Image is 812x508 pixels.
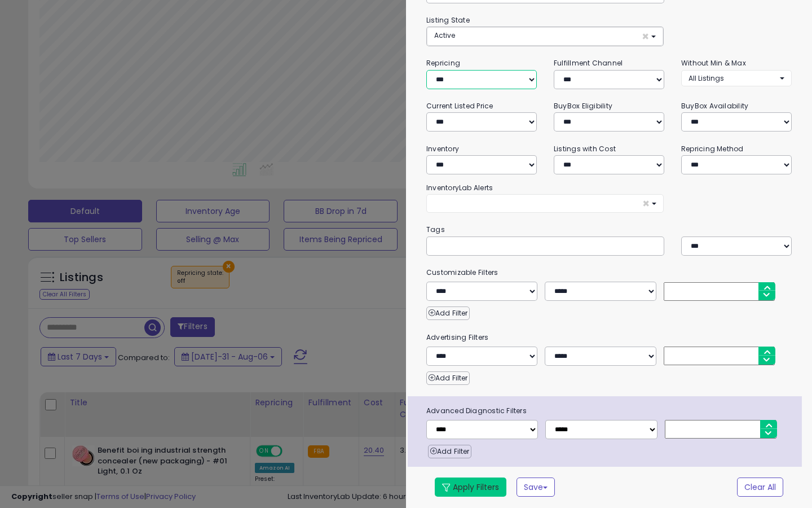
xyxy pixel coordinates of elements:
span: Active [434,30,455,40]
button: Save [517,478,555,497]
button: Add Filter [426,306,470,320]
span: Advanced Diagnostic Filters [418,405,802,417]
small: Listings with Cost [554,144,616,154]
small: Without Min & Max [681,58,746,68]
button: Active × [427,27,663,46]
button: Add Filter [426,371,470,385]
small: Tags [418,224,800,236]
span: × [642,30,649,42]
small: BuyBox Eligibility [554,101,612,111]
small: InventoryLab Alerts [426,183,493,192]
small: Current Listed Price [426,101,493,111]
button: × [426,194,664,213]
small: BuyBox Availability [681,101,748,111]
span: × [642,198,650,209]
button: Add Filter [428,445,471,458]
small: Listing State [426,15,470,25]
button: Apply Filters [435,478,506,497]
small: Inventory [426,144,459,154]
button: All Listings [681,70,792,86]
small: Repricing Method [681,144,744,154]
small: Repricing [426,58,460,68]
button: Clear All [737,478,783,497]
small: Fulfillment Channel [554,58,623,68]
small: Customizable Filters [418,266,800,279]
span: All Listings [689,73,724,83]
small: Advertising Filters [418,331,800,344]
